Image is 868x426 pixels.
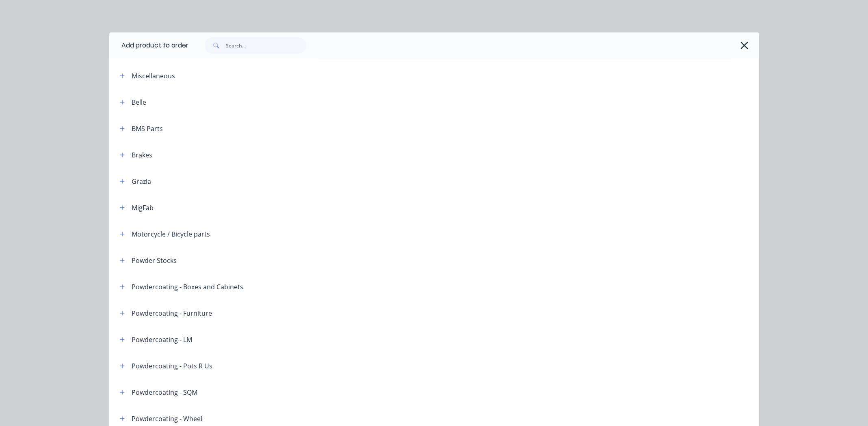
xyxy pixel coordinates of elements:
[132,229,210,239] div: Motorcycle / Bicycle parts
[132,176,151,186] div: Grazia
[132,71,175,81] div: Miscellaneous
[132,335,192,344] div: Powdercoating - LM
[132,387,197,397] div: Powdercoating - SQM
[132,414,202,424] div: Powdercoating - Wheel
[132,361,212,371] div: Powdercoating - Pots R Us
[132,150,152,160] div: Brakes
[226,37,306,54] input: Search...
[132,203,154,213] div: MigFab
[132,256,177,265] div: Powder Stocks
[132,97,146,107] div: Belle
[132,282,243,292] div: Powdercoating - Boxes and Cabinets
[132,124,163,133] div: BMS Parts
[132,308,212,318] div: Powdercoating - Furniture
[109,32,188,58] div: Add product to order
